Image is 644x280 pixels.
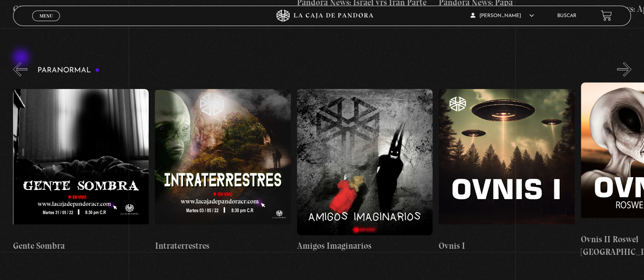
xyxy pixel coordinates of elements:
a: Gente Sombra [13,82,149,258]
span: Cerrar [37,20,56,26]
span: [PERSON_NAME] [470,13,534,18]
h4: Pandora News: Israel vrs Irán Parte I [155,2,290,15]
a: Intraterrestres [155,82,290,258]
a: Amigos Imaginarios [297,82,433,258]
h3: Paranormal [37,67,100,74]
h4: Células Durmientes [13,2,149,15]
span: Menu [40,13,53,18]
h4: Ovnis I [439,239,574,252]
h4: Gente Sombra [13,239,149,252]
a: View your shopping cart [601,10,612,21]
h4: Intraterrestres [155,239,290,252]
h4: Amigos Imaginarios [297,239,433,252]
a: Buscar [557,13,576,18]
button: Next [617,62,631,76]
button: Previous [13,62,27,76]
a: Ovnis I [439,82,574,258]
